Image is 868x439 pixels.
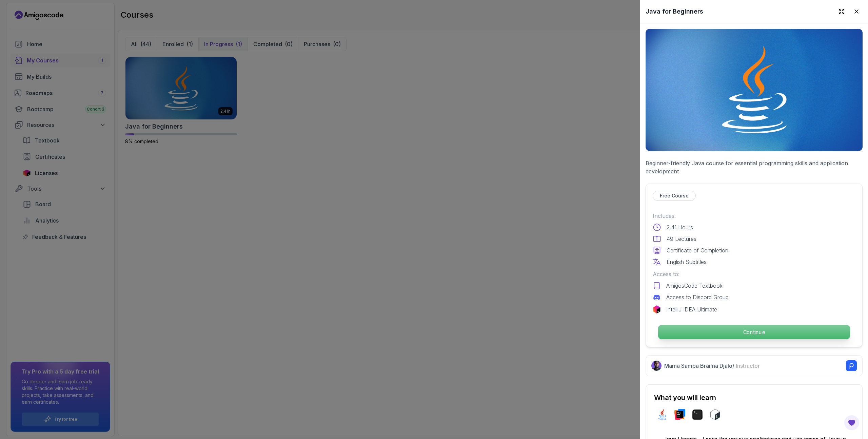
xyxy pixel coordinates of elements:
h2: Java for Beginners [646,7,703,16]
button: Continue [658,325,850,340]
p: IntelliJ IDEA Ultimate [666,305,717,313]
p: Access to Discord Group [666,293,729,301]
p: Beginner-friendly Java course for essential programming skills and application development [646,159,863,175]
p: 2.41 Hours [667,223,693,231]
p: Continue [658,325,850,339]
img: jetbrains logo [653,305,661,313]
p: AmigosCode Textbook [666,282,723,290]
p: Certificate of Completion [667,246,728,254]
img: terminal logo [692,409,703,420]
p: Free Course [660,192,689,199]
p: 49 Lectures [667,235,696,243]
button: Open Feedback Button [844,415,860,431]
img: java-for-beginners_thumbnail [646,29,863,151]
p: Mama Samba Braima Djalo / [664,362,760,370]
img: bash logo [710,409,721,420]
img: Nelson Djalo [651,361,662,371]
p: Includes: [653,212,855,220]
p: Access to: [653,270,855,278]
p: English Subtitles [667,258,707,266]
span: Instructor [736,362,760,369]
button: Expand drawer [835,5,848,18]
img: intellij logo [674,409,685,420]
h2: What you will learn [654,393,854,402]
img: java logo [657,409,668,420]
